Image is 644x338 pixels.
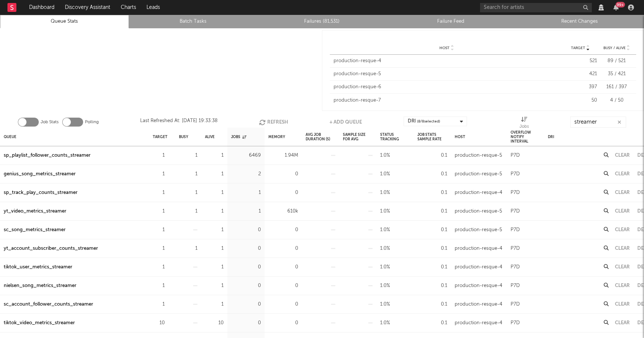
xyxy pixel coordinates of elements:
[268,244,298,253] div: 0
[417,300,447,309] div: 0.1
[455,244,502,253] div: production-resque-4
[511,226,520,235] div: P7D
[380,151,390,160] div: 1.0%
[417,281,447,290] div: 0.1
[519,17,640,26] a: Recent Changes
[179,207,198,216] div: 1
[4,151,91,160] a: sp_playlist_follower_counts_streamer
[334,70,560,78] div: production-resque-5
[391,17,511,26] a: Failure Feed
[205,207,224,216] div: 1
[231,300,261,309] div: 0
[417,207,447,216] div: 0.1
[563,57,597,65] div: 521
[571,46,585,50] span: Target
[179,244,198,253] div: 1
[511,300,520,309] div: P7D
[615,172,630,176] button: Clear
[4,244,98,253] div: yt_account_subscriber_counts_streamer
[153,244,165,253] div: 1
[268,319,298,328] div: 0
[380,300,390,309] div: 1.0%
[548,129,554,145] div: DRI
[268,300,298,309] div: 0
[570,117,626,128] input: Search...
[4,300,93,309] a: sc_account_follower_counts_streamer
[380,207,390,216] div: 1.0%
[417,117,440,126] span: ( 8 / 8 selected)
[179,151,198,160] div: 1
[329,117,362,128] button: + Add Queue
[231,226,261,235] div: 0
[231,207,261,216] div: 1
[616,2,625,7] div: 99 +
[231,151,261,160] div: 6469
[4,263,72,272] a: tiktok_user_metrics_streamer
[417,170,447,179] div: 0.1
[615,265,630,270] button: Clear
[380,281,390,290] div: 1.0%
[262,17,382,26] a: Failures (81,531)
[417,263,447,272] div: 0.1
[380,244,390,253] div: 1.0%
[179,188,198,197] div: 1
[334,83,560,91] div: production-resque-6
[334,97,560,104] div: production-resque-7
[615,153,630,158] button: Clear
[380,129,410,145] div: Status Tracking
[417,226,447,235] div: 0.1
[615,246,630,251] button: Clear
[439,46,449,50] span: Host
[511,263,520,272] div: P7D
[601,83,632,91] div: 161 / 397
[205,170,224,179] div: 1
[4,17,125,26] a: Queue Stats
[615,209,630,214] button: Clear
[153,300,165,309] div: 1
[4,319,75,328] a: tiktok_video_metrics_streamer
[268,151,298,160] div: 1.94M
[408,117,440,126] div: DRI
[601,70,632,78] div: 35 / 421
[480,3,592,12] input: Search for artists
[41,118,59,127] label: Job Stats
[4,188,78,197] a: sp_track_play_counts_streamer
[4,170,76,179] div: genius_song_metrics_streamer
[268,170,298,179] div: 0
[615,227,630,232] button: Clear
[615,283,630,288] button: Clear
[133,17,254,26] a: Batch Tasks
[205,129,215,145] div: Alive
[613,4,619,10] button: 99+
[380,188,390,197] div: 1.0%
[153,226,165,235] div: 1
[417,151,447,160] div: 0.1
[179,170,198,179] div: 1
[153,151,165,160] div: 1
[205,244,224,253] div: 1
[231,263,261,272] div: 0
[4,207,66,216] a: yt_video_metrics_streamer
[268,281,298,290] div: 0
[455,263,502,272] div: production-resque-4
[511,319,520,328] div: P7D
[268,263,298,272] div: 0
[153,319,165,328] div: 10
[380,263,390,272] div: 1.0%
[455,281,502,290] div: production-resque-4
[380,170,390,179] div: 1.0%
[343,129,373,145] div: Sample Size For Avg
[455,226,502,235] div: production-resque-5
[231,129,246,145] div: Jobs
[455,129,465,145] div: Host
[511,244,520,253] div: P7D
[205,319,224,328] div: 10
[205,281,224,290] div: 1
[520,122,529,131] div: Jobs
